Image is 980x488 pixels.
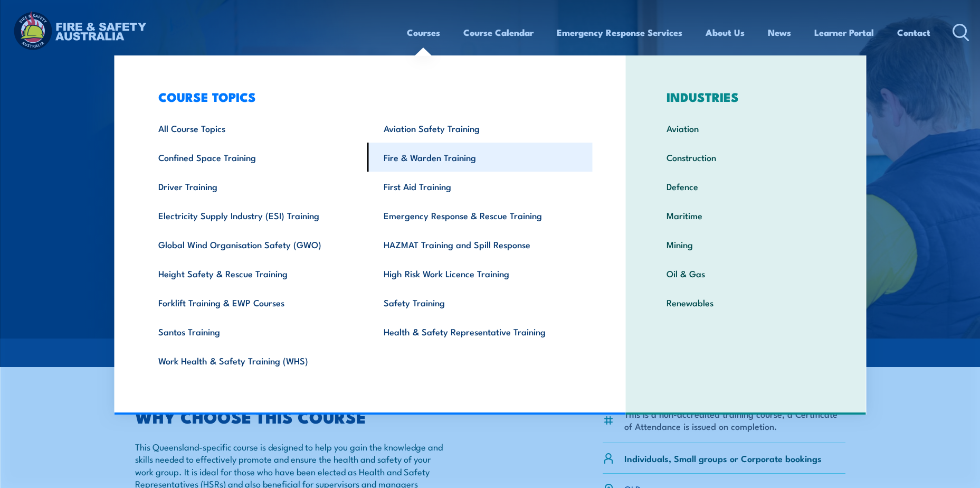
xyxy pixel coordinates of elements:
[135,409,443,424] h2: WHY CHOOSE THIS COURSE
[367,201,593,230] a: Emergency Response & Rescue Training
[706,18,745,46] a: About Us
[557,18,682,46] a: Emergency Response Services
[142,143,367,172] a: Confined Space Training
[650,172,842,201] a: Defence
[367,230,593,259] a: HAZMAT Training and Spill Response
[367,143,593,172] a: Fire & Warden Training
[367,172,593,201] a: First Aid Training
[142,259,367,288] a: Height Safety & Rescue Training
[624,408,845,433] li: This is a non-accredited training course, a Certificate of Attendance is issued on completion.
[142,201,367,230] a: Electricity Supply Industry (ESI) Training
[367,259,593,288] a: High Risk Work Licence Training
[814,18,874,46] a: Learner Portal
[142,89,593,104] h3: COURSE TOPICS
[624,452,822,464] p: Individuals, Small groups or Corporate bookings
[142,172,367,201] a: Driver Training
[142,114,367,143] a: All Course Topics
[142,288,367,317] a: Forklift Training & EWP Courses
[650,114,842,143] a: Aviation
[367,317,593,346] a: Health & Safety Representative Training
[367,288,593,317] a: Safety Training
[407,18,440,46] a: Courses
[650,230,842,259] a: Mining
[650,259,842,288] a: Oil & Gas
[142,317,367,346] a: Santos Training
[367,114,593,143] a: Aviation Safety Training
[650,89,842,104] h3: INDUSTRIES
[142,346,367,375] a: Work Health & Safety Training (WHS)
[650,143,842,172] a: Construction
[897,18,930,46] a: Contact
[768,18,791,46] a: News
[650,201,842,230] a: Maritime
[463,18,534,46] a: Course Calendar
[142,230,367,259] a: Global Wind Organisation Safety (GWO)
[650,288,842,317] a: Renewables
